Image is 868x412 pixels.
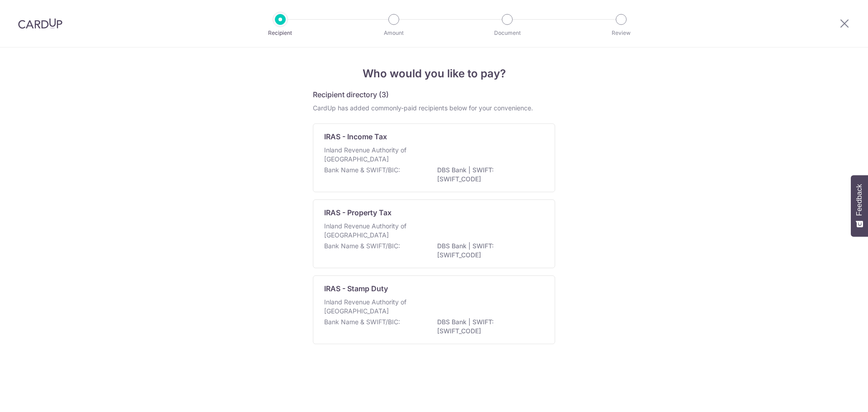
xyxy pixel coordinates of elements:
p: IRAS - Stamp Duty [324,283,388,294]
h4: Who would you like to pay? [313,66,555,82]
p: Document [474,28,541,38]
h5: Recipient directory (3) [313,89,389,100]
p: Recipient [247,28,314,38]
p: IRAS - Property Tax [324,207,392,218]
p: Review [588,28,655,38]
iframe: Opens a widget where you can find more information [810,385,859,407]
p: Bank Name & SWIFT/BIC: [324,317,400,327]
p: Bank Name & SWIFT/BIC: [324,242,400,251]
span: Feedback [855,184,863,216]
p: Inland Revenue Authority of [GEOGRAPHIC_DATA] [324,222,420,240]
p: DBS Bank | SWIFT: [SWIFT_CODE] [437,317,538,336]
p: Inland Revenue Authority of [GEOGRAPHIC_DATA] [324,146,420,164]
div: CardUp has added commonly-paid recipients below for your convenience. [313,104,555,113]
p: IRAS - Income Tax [324,131,387,142]
p: DBS Bank | SWIFT: [SWIFT_CODE] [437,166,538,184]
p: Bank Name & SWIFT/BIC: [324,166,400,175]
p: Inland Revenue Authority of [GEOGRAPHIC_DATA] [324,298,420,316]
img: CardUp [18,18,62,29]
button: Feedback - Show survey [851,175,868,237]
p: Amount [360,28,427,38]
p: DBS Bank | SWIFT: [SWIFT_CODE] [437,242,538,260]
